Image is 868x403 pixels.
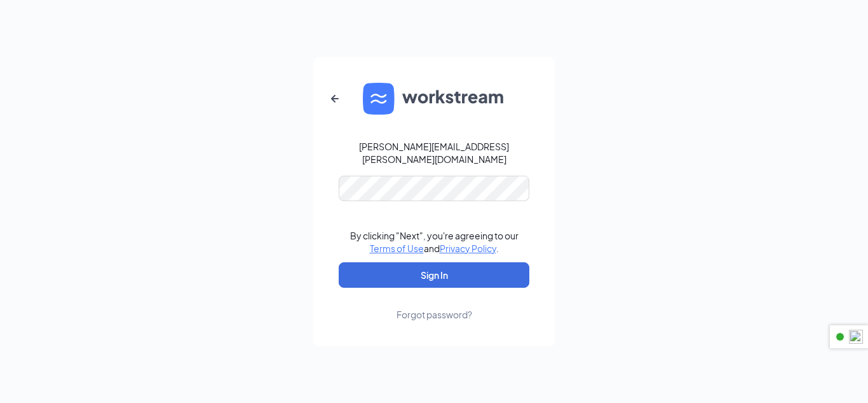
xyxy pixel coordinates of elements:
[440,243,496,254] a: Privacy Policy
[370,243,424,254] a: Terms of Use
[397,288,472,321] a: Forgot password?
[339,262,529,288] button: Sign In
[363,83,505,115] img: WS logo and Workstream text
[397,308,472,321] div: Forgot password?
[327,91,342,106] svg: ArrowLeftNew
[350,229,519,255] div: By clicking "Next", you're agreeing to our and .
[339,140,529,166] div: [PERSON_NAME][EMAIL_ADDRESS][PERSON_NAME][DOMAIN_NAME]
[320,83,350,114] button: ArrowLeftNew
